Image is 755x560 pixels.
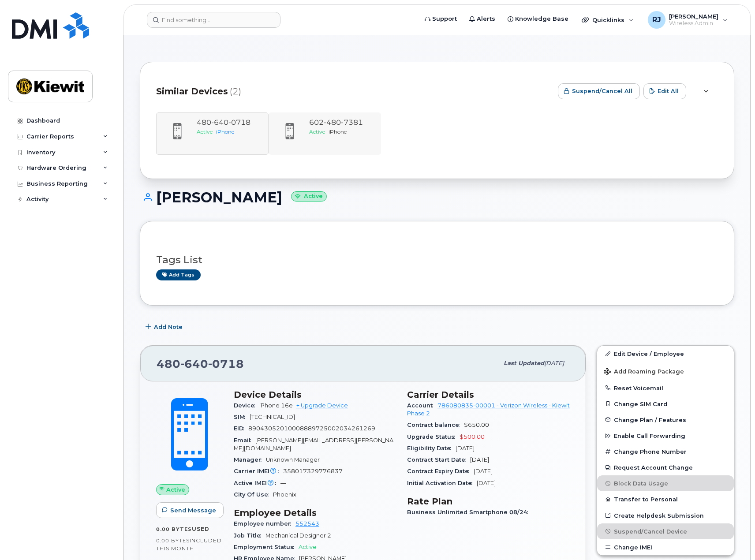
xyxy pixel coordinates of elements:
span: Active [309,128,325,135]
button: Transfer to Personal [597,491,734,507]
span: Edit All [658,87,679,95]
button: Add Roaming Package [597,362,734,380]
button: Reset Voicemail [597,380,734,396]
h3: Rate Plan [407,496,570,507]
span: 640 [180,357,208,370]
span: Active [299,544,317,550]
span: Active IMEI [234,480,280,486]
h3: Tags List [156,254,718,265]
span: Job Title [234,532,265,539]
iframe: Messenger Launcher [717,522,748,553]
span: 7381 [341,118,363,127]
span: — [280,480,286,486]
span: Last updated [504,360,544,366]
span: [DATE] [477,480,496,486]
span: $650.00 [464,422,489,428]
button: Block Data Usage [597,475,734,491]
span: [DATE] [456,445,475,452]
span: Carrier IMEI [234,468,283,474]
span: [DATE] [474,468,493,474]
span: 89043052010008889725002034261269 [248,425,375,432]
span: 480 [157,357,244,370]
span: [TECHNICAL_ID] [250,414,295,420]
button: Send Message [156,502,224,518]
h3: Device Details [234,389,396,400]
button: Edit All [643,83,686,99]
span: 0718 [208,357,244,370]
a: + Upgrade Device [296,402,348,409]
span: Contract balance [407,422,464,428]
span: Contract Start Date [407,456,470,463]
small: Active [291,191,327,202]
span: EID [234,425,248,432]
span: Initial Activation Date [407,480,477,486]
span: Account [407,402,437,409]
span: 602 [309,118,363,127]
span: Device [234,402,259,409]
span: [PERSON_NAME][EMAIL_ADDRESS][PERSON_NAME][DOMAIN_NAME] [234,437,393,452]
a: Create Helpdesk Submission [597,508,734,523]
button: Change SIM Card [597,396,734,412]
span: Mechanical Designer 2 [265,532,331,539]
span: (2) [230,85,241,98]
button: Change Plan / Features [597,412,734,428]
span: City Of Use [234,491,273,498]
span: Suspend/Cancel Device [614,528,687,534]
a: 6024807381ActiveiPhone [274,118,376,149]
button: Add Note [140,319,190,335]
h3: Employee Details [234,508,396,518]
h1: [PERSON_NAME] [140,190,734,205]
span: Upgrade Status [407,433,460,440]
button: Request Account Change [597,459,734,475]
button: Change Phone Number [597,444,734,459]
a: 552543 [295,520,319,527]
span: Add Roaming Package [604,368,684,377]
span: Change Plan / Features [614,416,686,423]
span: SIM [234,414,250,420]
span: Employment Status [234,544,299,550]
span: iPhone 16e [259,402,293,409]
a: Edit Device / Employee [597,346,734,362]
span: [DATE] [470,456,489,463]
span: Employee number [234,520,295,527]
span: Business Unlimited Smartphone 08/24 [407,509,532,515]
span: included this month [156,537,222,552]
button: Enable Call Forwarding [597,428,734,444]
span: 0.00 Bytes [156,526,192,532]
span: Contract Expiry Date [407,468,474,474]
span: Eligibility Date [407,445,456,452]
span: Phoenix [273,491,296,498]
span: Manager [234,456,266,463]
a: Add tags [156,269,201,280]
span: $500.00 [460,433,485,440]
span: [DATE] [544,360,564,366]
span: Suspend/Cancel All [572,87,632,95]
button: Suspend/Cancel All [558,83,640,99]
span: 0.00 Bytes [156,538,190,544]
span: Enable Call Forwarding [614,433,685,439]
button: Change IMEI [597,539,734,555]
span: Unknown Manager [266,456,320,463]
span: Add Note [154,323,183,331]
a: 786080835-00001 - Verizon Wireless - Kiewit Phase 2 [407,402,570,417]
span: iPhone [329,128,347,135]
span: Active [166,485,185,494]
span: used [192,526,209,532]
button: Suspend/Cancel Device [597,523,734,539]
h3: Carrier Details [407,389,570,400]
span: 358017329776837 [283,468,343,474]
span: Similar Devices [156,85,228,98]
span: Send Message [170,506,216,515]
span: 480 [324,118,341,127]
span: Email [234,437,255,444]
